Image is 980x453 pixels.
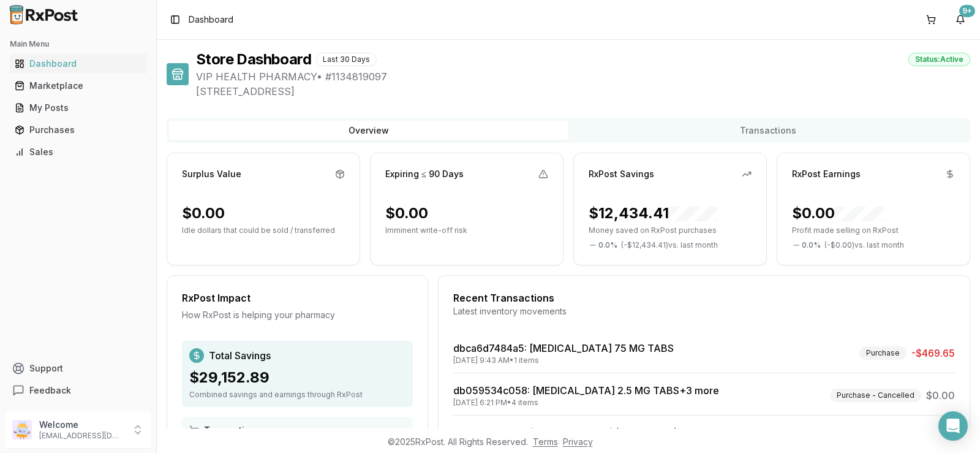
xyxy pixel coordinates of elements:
[5,379,151,402] button: Feedback
[802,240,821,250] span: 0.0 %
[385,226,548,235] p: Imminent write-off risk
[15,124,141,136] div: Purchases
[385,204,428,223] div: $0.00
[15,102,141,114] div: My Posts
[453,356,674,365] div: [DATE] 9:43 AM • 1 items
[182,226,345,235] p: Idle dollars that could be sold / transferred
[589,204,718,223] div: $12,434.41
[824,240,904,250] span: ( - $0.00 ) vs. last month
[938,411,968,441] div: Open Intercom Messenger
[196,84,970,99] span: [STREET_ADDRESS]
[589,168,654,180] div: RxPost Savings
[182,204,225,223] div: $0.00
[182,168,241,180] div: Surplus Value
[15,80,141,92] div: Marketplace
[15,146,141,158] div: Sales
[959,5,975,17] div: 9+
[598,240,617,250] span: 0.0 %
[5,357,151,379] button: Support
[29,384,71,397] span: Feedback
[209,348,271,363] span: Total Savings
[12,420,32,440] img: User avatar
[196,69,970,84] span: VIP HEALTH PHARMACY • # 1134819097
[182,309,413,321] div: How RxPost is helping your pharmacy
[10,97,146,119] a: My Posts
[189,13,233,26] nav: breadcrumb
[10,141,146,163] a: Sales
[169,121,568,140] button: Overview
[39,419,124,431] p: Welcome
[453,305,955,318] div: Latest inventory movements
[908,53,970,66] div: Status: Active
[621,240,718,250] span: ( - $12,434.41 ) vs. last month
[5,98,151,118] button: My Posts
[316,53,377,66] div: Last 30 Days
[453,291,955,305] div: Recent Transactions
[5,5,83,25] img: RxPost Logo
[911,346,955,360] span: -$469.65
[10,119,146,141] a: Purchases
[385,168,464,180] div: Expiring ≤ 90 Days
[15,58,141,70] div: Dashboard
[792,226,955,235] p: Profit made selling on RxPost
[453,384,719,397] a: db059534c058: [MEDICAL_DATA] 2.5 MG TABS+3 more
[792,168,861,180] div: RxPost Earnings
[189,13,233,26] span: Dashboard
[589,226,752,235] p: Money saved on RxPost purchases
[951,10,970,29] button: 9+
[926,388,955,403] span: $0.00
[39,431,124,441] p: [EMAIL_ADDRESS][DOMAIN_NAME]
[453,398,719,408] div: [DATE] 6:21 PM • 4 items
[830,389,921,402] div: Purchase - Cancelled
[182,291,413,305] div: RxPost Impact
[792,204,884,223] div: $0.00
[189,368,405,387] div: $29,152.89
[10,53,146,75] a: Dashboard
[563,436,593,447] a: Privacy
[453,427,798,439] a: 044475f342e9: [MEDICAL_DATA] (2 MG/DOSE) 8 MG/3ML SOPN+5 more
[10,39,146,49] h2: Main Menu
[10,75,146,97] a: Marketplace
[859,346,907,360] div: Purchase
[196,50,311,69] h1: Store Dashboard
[5,54,151,74] button: Dashboard
[453,342,674,354] a: dbca6d7484a5: [MEDICAL_DATA] 75 MG TABS
[204,424,260,436] span: Transactions
[533,436,558,447] a: Terms
[189,390,405,400] div: Combined savings and earnings through RxPost
[5,142,151,162] button: Sales
[5,120,151,140] button: Purchases
[568,121,968,140] button: Transactions
[5,76,151,96] button: Marketplace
